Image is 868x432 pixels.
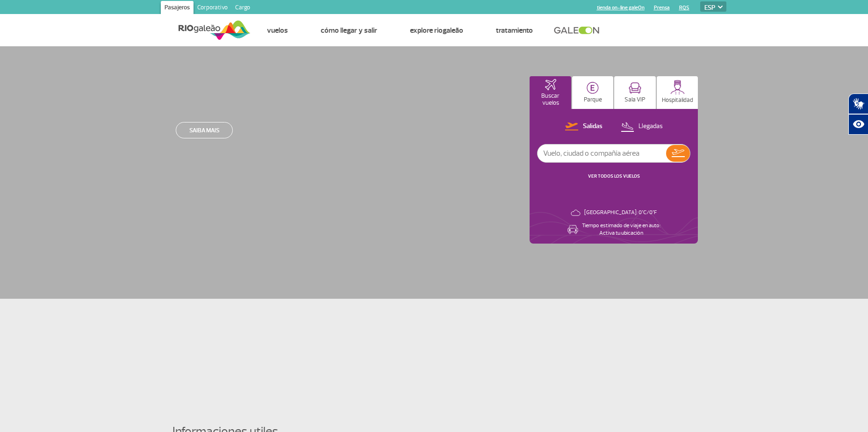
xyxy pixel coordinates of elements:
[562,121,605,133] button: Salidas
[584,209,657,216] p: [GEOGRAPHIC_DATA]: 0°C/0°F
[545,79,556,90] img: airplaneHomeActive.svg
[848,94,868,135] div: Plugin de acessibilidade da Hand Talk.
[679,5,689,11] a: RQS
[572,76,614,109] button: Parque
[496,26,533,35] a: Tratamiento
[410,26,463,35] a: Explore RIOgaleão
[161,1,194,16] a: Pasajeros
[584,96,602,103] p: Parque
[657,76,698,109] button: Hospitalidad
[538,144,666,162] input: Vuelo, ciudad o compañía aérea
[624,96,646,103] p: Sala VIP
[530,76,571,109] button: Buscar vuelos
[587,82,599,94] img: carParkingHome.svg
[267,26,288,35] a: Vuelos
[618,121,666,133] button: Llegadas
[848,114,868,135] button: Abrir recursos assistivos.
[629,82,641,94] img: vipRoom.svg
[638,122,663,131] p: Llegadas
[534,93,567,107] p: Buscar vuelos
[585,173,643,180] button: VER TODOS LOS VUELOS
[597,5,645,11] a: tienda on-line galeOn
[176,122,233,138] a: Saiba mais
[614,76,656,109] button: Sala VIP
[654,5,670,11] a: Prensa
[583,122,603,131] p: Salidas
[670,80,685,94] img: hospitality.svg
[582,222,660,237] p: Tiempo estimado de viaje en auto: Activa tu ubicación
[231,1,254,16] a: Cargo
[588,173,640,179] a: VER TODOS LOS VUELOS
[321,26,377,35] a: Cómo llegar y salir
[194,1,231,16] a: Corporativo
[848,94,868,114] button: Abrir tradutor de língua de sinais.
[662,97,693,104] p: Hospitalidad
